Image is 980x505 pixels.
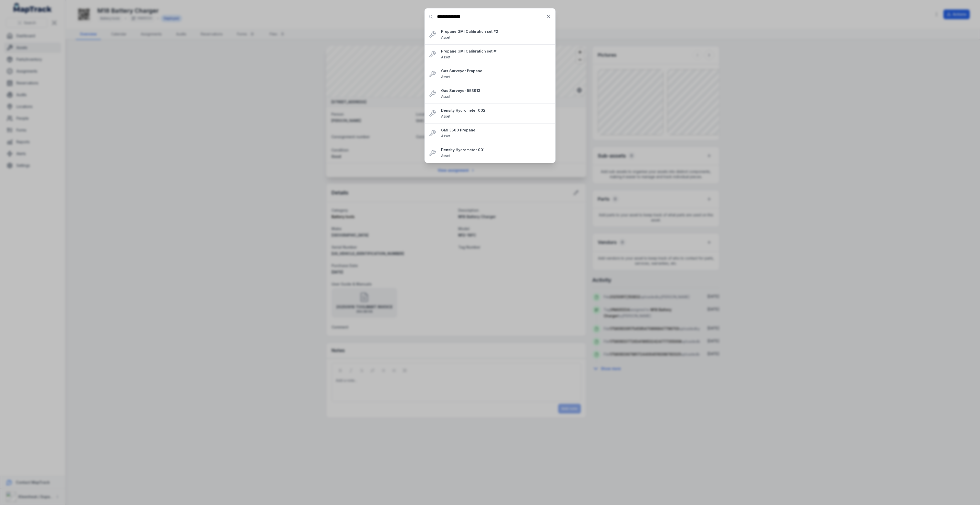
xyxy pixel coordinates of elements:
span: Asset [441,134,450,138]
strong: Gas Surveyor 553913 [441,88,551,93]
a: GMI 3500 PropaneAsset [441,128,551,139]
strong: Propane GMI Calibration set #1 [441,49,551,54]
strong: GMI 3500 Propane [441,128,551,133]
span: Asset [441,35,450,39]
a: Propane GMI Calibration set #2Asset [441,29,551,40]
span: Asset [441,94,450,99]
strong: Propane GMI Calibration set #2 [441,29,551,34]
a: Gas Surveyor 553913Asset [441,88,551,99]
span: Asset [441,153,450,158]
a: Density Hydrometer 002Asset [441,108,551,119]
strong: Density Hydrometer 001 [441,147,551,152]
strong: Gas Surveyor Propane [441,68,551,74]
strong: Density Hydrometer 002 [441,108,551,113]
span: Asset [441,114,450,118]
a: Density Hydrometer 001Asset [441,147,551,159]
a: Gas Surveyor PropaneAsset [441,68,551,80]
span: Asset [441,55,450,59]
a: Propane GMI Calibration set #1Asset [441,49,551,60]
span: Asset [441,75,450,79]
